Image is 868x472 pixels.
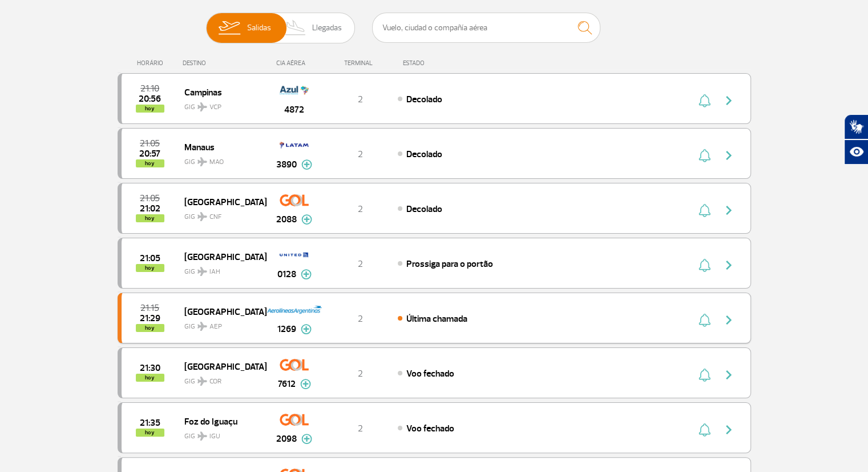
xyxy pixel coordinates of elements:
[372,13,600,43] input: Vuelo, ciudad o compañía aérea
[358,203,363,215] span: 2
[209,157,224,167] span: MAO
[406,94,442,105] span: Decolado
[209,102,221,113] span: VCP
[406,258,493,270] span: Prossiga para o portão
[722,94,736,107] img: seta-direita-painel-voo.svg
[140,254,160,262] span: 2025-08-27 21:05:00
[184,249,257,264] span: [GEOGRAPHIC_DATA]
[358,258,363,270] span: 2
[406,423,454,434] span: Voo fechado
[211,13,247,43] img: slider-embarque
[406,313,467,325] span: Última chamada
[699,203,710,217] img: sino-painel-voo.svg
[140,194,160,202] span: 2025-08-27 21:05:00
[699,258,710,272] img: sino-painel-voo.svg
[358,423,363,434] span: 2
[140,139,160,147] span: 2025-08-27 21:05:00
[140,314,160,322] span: 2025-08-27 21:29:00
[699,94,710,107] img: sino-painel-voo.svg
[184,425,257,442] span: GIG
[136,264,164,272] span: hoy
[197,102,207,111] img: destiny_airplane.svg
[279,13,313,43] img: slider-desembarque
[184,206,257,222] span: GIG
[136,159,164,167] span: hoy
[197,377,207,386] img: destiny_airplane.svg
[699,313,710,327] img: sino-painel-voo.svg
[209,212,221,222] span: CNF
[722,368,736,382] img: seta-direita-painel-voo.svg
[358,368,363,379] span: 2
[300,379,311,389] img: mais-info-painel-voo.svg
[722,258,736,272] img: seta-direita-painel-voo.svg
[139,150,160,158] span: 2025-08-27 20:57:27
[184,414,257,429] span: Foz do Iguaçu
[197,212,207,221] img: destiny_airplane.svg
[844,114,868,165] div: Plugin de acessibilidade da Hand Talk.
[197,431,207,441] img: destiny_airplane.svg
[247,13,271,43] span: Salidas
[184,151,257,167] span: GIG
[184,261,257,277] span: GIG
[184,359,257,374] span: [GEOGRAPHIC_DATA]
[184,85,257,99] span: Campinas
[140,205,160,213] span: 2025-08-27 21:02:50
[136,214,164,222] span: hoy
[276,432,297,446] span: 2098
[284,103,304,117] span: 4872
[397,59,490,67] div: ESTADO
[406,149,442,160] span: Decolado
[406,203,442,215] span: Decolado
[699,423,710,437] img: sino-painel-voo.svg
[301,324,312,334] img: mais-info-painel-voo.svg
[136,324,164,332] span: hoy
[358,149,363,160] span: 2
[699,368,710,382] img: sino-painel-voo.svg
[184,139,257,154] span: Manaus
[139,95,161,103] span: 2025-08-27 20:56:35
[209,377,221,387] span: COR
[722,149,736,162] img: seta-direita-painel-voo.svg
[136,429,164,437] span: hoy
[140,85,159,93] span: 2025-08-27 21:10:00
[277,267,296,281] span: 0128
[301,434,312,444] img: mais-info-painel-voo.svg
[844,114,868,139] button: Abrir tradutor de língua de sinais.
[406,368,454,379] span: Voo fechado
[184,304,257,319] span: [GEOGRAPHIC_DATA]
[140,304,159,312] span: 2025-08-27 21:15:00
[278,377,296,391] span: 7612
[358,94,363,105] span: 2
[184,96,257,113] span: GIG
[140,364,160,372] span: 2025-08-27 21:30:00
[312,13,342,43] span: Llegadas
[184,315,257,332] span: GIG
[722,313,736,327] img: seta-direita-painel-voo.svg
[266,59,323,67] div: CIA AÉREA
[276,213,297,226] span: 2088
[209,431,220,442] span: IGU
[197,267,207,276] img: destiny_airplane.svg
[136,105,164,113] span: hoy
[209,267,220,277] span: IAH
[301,214,312,225] img: mais-info-painel-voo.svg
[277,322,296,336] span: 1269
[184,194,257,209] span: [GEOGRAPHIC_DATA]
[301,269,312,279] img: mais-info-painel-voo.svg
[197,157,207,166] img: destiny_airplane.svg
[121,59,183,67] div: HORÁRIO
[136,374,164,382] span: hoy
[323,59,397,67] div: TERMINAL
[722,423,736,437] img: seta-direita-painel-voo.svg
[184,370,257,387] span: GIG
[301,159,312,170] img: mais-info-painel-voo.svg
[197,322,207,331] img: destiny_airplane.svg
[844,139,868,165] button: Abrir recursos assistivos.
[209,322,222,332] span: AEP
[358,313,363,325] span: 2
[722,203,736,217] img: seta-direita-painel-voo.svg
[183,59,266,67] div: DESTINO
[699,149,710,162] img: sino-painel-voo.svg
[276,158,297,171] span: 3890
[140,419,160,427] span: 2025-08-27 21:35:00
